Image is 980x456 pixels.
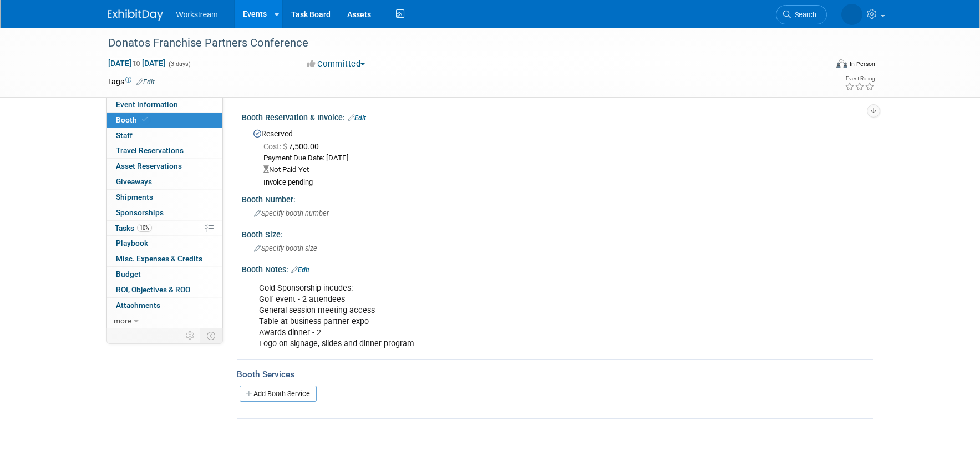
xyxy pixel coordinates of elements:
a: Edit [136,78,155,86]
span: Cost: $ [263,142,288,151]
div: Invoice pending [263,178,865,188]
span: Staff [116,131,133,140]
a: Event Information [107,97,222,112]
span: [DATE] [DATE] [108,58,166,68]
span: Tasks [115,224,152,232]
span: Specify booth number [254,209,329,217]
div: Payment Due Date: [DATE] [263,153,865,164]
span: Travel Reservations [116,146,184,155]
img: Format-Inperson.png [836,59,847,68]
span: Specify booth size [254,244,317,252]
td: Personalize Event Tab Strip [181,328,200,343]
span: Workstream [176,10,218,19]
div: Booth Notes: [242,261,873,276]
td: Tags [108,76,155,87]
a: Travel Reservations [107,143,222,158]
span: Misc. Expenses & Credits [116,254,202,263]
img: Tatia Meghdadi [841,4,862,25]
a: Attachments [107,298,222,313]
span: to [131,59,142,68]
a: Staff [107,128,222,143]
span: Playbook [116,239,148,247]
span: Search [791,11,816,19]
span: Asset Reservations [116,161,182,170]
div: Booth Reservation & Invoice: [242,109,873,124]
a: Tasks10% [107,221,222,236]
a: Add Booth Service [240,386,317,402]
a: Edit [291,266,309,274]
td: Toggle Event Tabs [200,328,222,343]
a: Asset Reservations [107,159,222,174]
div: Event Rating [845,76,875,82]
button: Committed [303,58,369,70]
a: Booth [107,113,222,128]
span: 7,500.00 [263,142,323,151]
span: ROI, Objectives & ROO [116,285,190,294]
a: Giveaways [107,174,222,189]
span: Booth [116,115,150,124]
span: (3 days) [167,60,191,68]
a: Playbook [107,236,222,251]
a: ROI, Objectives & ROO [107,282,222,297]
div: Booth Size: [242,226,873,240]
div: Event Format [761,58,876,74]
img: ExhibitDay [108,9,163,21]
a: Search [776,5,827,24]
span: Event Information [116,100,178,109]
div: Not Paid Yet [263,165,865,175]
span: Sponsorships [116,208,164,217]
span: Budget [116,270,141,278]
div: Gold Sponsorship incudes: Golf event - 2 attendees General session meeting access Table at busine... [251,277,751,355]
div: Donatos Franchise Partners Conference [104,33,810,53]
span: Giveaways [116,177,152,186]
div: In-Person [849,60,875,68]
div: Booth Number: [242,191,873,205]
span: Attachments [116,301,160,310]
a: Edit [348,114,366,122]
span: 10% [137,224,152,232]
a: Shipments [107,190,222,205]
span: Shipments [116,192,153,201]
a: Budget [107,267,222,282]
a: Misc. Expenses & Credits [107,251,222,266]
div: Reserved [250,125,865,188]
i: Booth reservation complete [142,116,148,123]
div: Booth Services [237,368,873,381]
a: more [107,313,222,328]
a: Sponsorships [107,205,222,220]
span: more [114,316,131,325]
